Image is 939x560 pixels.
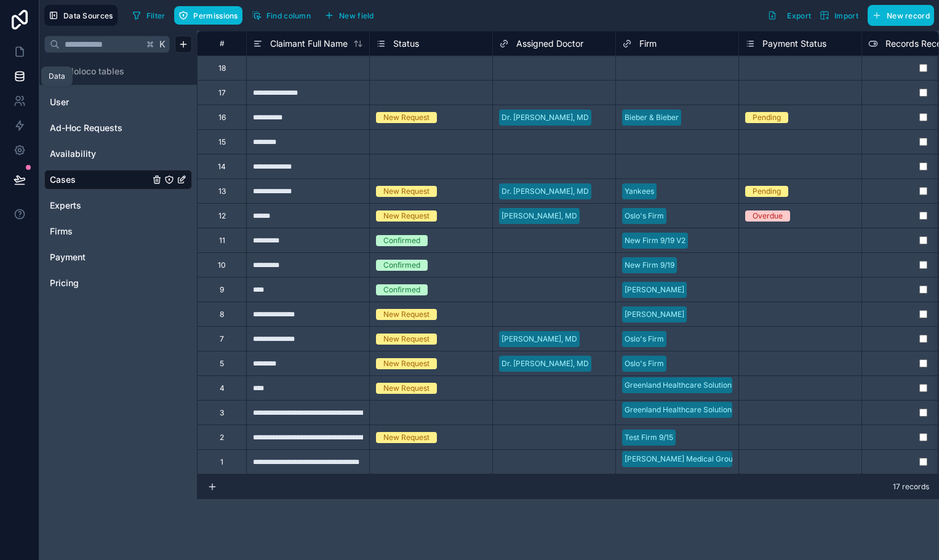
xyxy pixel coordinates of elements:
[625,432,673,443] div: Test Firm 9/15
[339,11,374,20] span: New field
[815,5,863,26] button: Import
[174,6,247,25] a: Permissions
[127,6,170,25] button: Filter
[50,122,122,134] span: Ad-Hoc Requests
[158,40,167,49] span: K
[220,334,224,344] div: 7
[50,96,150,108] a: User
[50,174,150,186] a: Cases
[501,112,589,123] div: Dr. [PERSON_NAME], MD
[174,6,242,25] button: Permissions
[383,210,430,222] div: New Request
[50,199,150,212] a: Experts
[50,251,86,263] span: Payment
[625,210,664,222] div: Oslo's Firm
[501,358,589,369] div: Dr. [PERSON_NAME], MD
[393,38,419,50] span: Status
[63,11,113,20] span: Data Sources
[625,358,664,369] div: Oslo's Firm
[50,225,150,238] a: Firms
[50,277,79,289] span: Pricing
[44,273,192,293] div: Pricing
[146,11,166,20] span: Filter
[50,251,150,263] a: Payment
[863,5,934,26] a: New record
[44,222,192,241] div: Firms
[625,454,737,465] div: [PERSON_NAME] Medical Group
[247,6,315,25] button: Find column
[50,148,150,160] a: Availability
[193,11,238,20] span: Permissions
[218,63,226,73] div: 18
[266,11,311,20] span: Find column
[893,482,929,492] span: 17 records
[218,88,226,98] div: 17
[50,225,73,238] span: Firms
[49,71,65,81] div: Data
[220,285,224,295] div: 9
[220,310,224,319] div: 8
[50,122,150,134] a: Ad-Hoc Requests
[501,334,577,345] div: [PERSON_NAME], MD
[44,247,192,267] div: Payment
[218,113,226,122] div: 16
[516,38,583,50] span: Assigned Doctor
[44,144,192,164] div: Availability
[625,380,735,391] div: Greenland Healthcare Solutions
[753,186,781,197] div: Pending
[220,408,224,418] div: 3
[50,148,96,160] span: Availability
[501,210,577,222] div: [PERSON_NAME], MD
[762,38,826,50] span: Payment Status
[220,359,224,369] div: 5
[501,186,589,197] div: Dr. [PERSON_NAME], MD
[44,63,185,80] button: Noloco tables
[44,92,192,112] div: User
[383,284,420,295] div: Confirmed
[868,5,934,26] button: New record
[50,96,69,108] span: User
[220,383,225,393] div: 4
[639,38,657,50] span: Firm
[753,210,783,222] div: Overdue
[218,186,226,196] div: 13
[218,211,226,221] div: 12
[320,6,378,25] button: New field
[270,38,348,50] span: Claimant Full Name
[207,39,237,48] div: #
[763,5,815,26] button: Export
[383,358,430,369] div: New Request
[218,162,226,172] div: 14
[44,196,192,215] div: Experts
[50,199,81,212] span: Experts
[218,260,226,270] div: 10
[787,11,811,20] span: Export
[383,309,430,320] div: New Request
[625,112,679,123] div: Bieber & Bieber
[383,383,430,394] div: New Request
[383,186,430,197] div: New Request
[383,235,420,246] div: Confirmed
[383,432,430,443] div: New Request
[625,334,664,345] div: Oslo's Firm
[383,334,430,345] div: New Request
[50,174,76,186] span: Cases
[44,118,192,138] div: Ad-Hoc Requests
[753,112,781,123] div: Pending
[44,5,118,26] button: Data Sources
[625,309,684,320] div: [PERSON_NAME]
[220,457,223,467] div: 1
[50,277,150,289] a: Pricing
[834,11,858,20] span: Import
[625,186,654,197] div: Yankees
[220,433,224,442] div: 2
[44,170,192,190] div: Cases
[887,11,930,20] span: New record
[625,260,674,271] div: New Firm 9/19
[625,404,735,415] div: Greenland Healthcare Solutions
[625,284,684,295] div: [PERSON_NAME]
[218,137,226,147] div: 15
[219,236,225,246] div: 11
[67,65,124,78] span: Noloco tables
[383,112,430,123] div: New Request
